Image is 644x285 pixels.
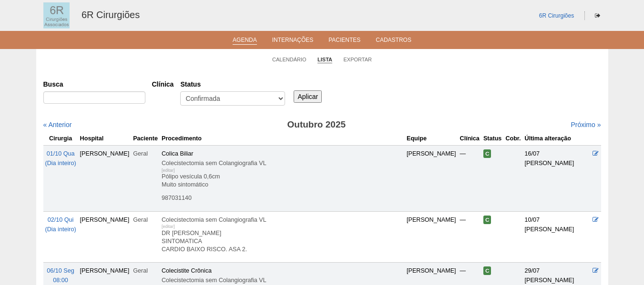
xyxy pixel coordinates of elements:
p: 987031140 [162,194,403,202]
td: Colica Biliar [160,145,405,211]
td: — [458,145,481,211]
span: 01/10 Qua [47,150,75,157]
th: Hospital [78,132,132,146]
a: 6R Cirurgiões [82,10,140,20]
a: 01/10 Qua (Dia inteiro) [45,150,76,167]
div: Geral [133,215,158,225]
a: 6R Cirurgiões [539,12,574,19]
a: Cadastros [376,37,411,46]
td: 10/07 [PERSON_NAME] [523,211,591,262]
span: 08:00 [53,277,68,284]
div: Colecistectomia sem Colangiografia VL [162,215,403,225]
a: Agenda [233,37,257,45]
input: Digite os termos que você deseja procurar. [43,91,145,104]
td: — [458,211,481,262]
span: 02/10 Qui [48,216,74,223]
span: Confirmada [483,216,491,224]
a: 06/10 Seg 08:00 [47,267,74,284]
div: Colecistectomia sem Colangiografia VL [162,158,403,168]
div: Colecistectomia sem Colangiografia VL [162,275,403,285]
a: Editar [593,216,599,223]
a: Calendário [272,56,307,63]
a: Editar [593,150,599,157]
a: Editar [593,267,599,274]
span: 06/10 Seg [47,267,74,274]
div: [editar] [162,166,175,175]
a: Exportar [343,56,372,63]
a: 02/10 Qui (Dia inteiro) [45,216,76,233]
th: Procedimento [160,132,405,146]
td: [PERSON_NAME] [405,211,458,262]
th: Status [481,132,504,146]
i: Sair [595,13,600,19]
a: Próximo » [571,121,601,128]
p: Pólipo vesícula 0,6cm Muito sintomático [162,173,403,189]
span: Confirmada [483,149,491,158]
a: Internações [272,37,314,46]
label: Status [180,79,285,89]
label: Busca [43,79,145,89]
h3: Outubro 2025 [177,118,456,132]
th: Cobr. [503,132,522,146]
a: Lista [317,56,332,63]
div: Geral [133,149,158,158]
span: Confirmada [483,266,491,275]
th: Cirurgia [43,132,78,146]
label: Clínica [152,79,174,89]
td: [PERSON_NAME] [405,145,458,211]
td: [PERSON_NAME] [78,211,132,262]
div: Geral [133,266,158,275]
input: Aplicar [294,90,322,103]
a: « Anterior [43,121,72,128]
span: (Dia inteiro) [45,160,76,167]
a: Pacientes [328,37,360,46]
th: Equipe [405,132,458,146]
div: [editar] [162,222,175,231]
th: Clínica [458,132,481,146]
td: 16/07 [PERSON_NAME] [523,145,591,211]
p: DR [PERSON_NAME] SINTOMATICA CARDIO BAIXO RISCO. ASA 2. [162,229,403,254]
td: [PERSON_NAME] [78,145,132,211]
th: Última alteração [523,132,591,146]
th: Paciente [131,132,160,146]
span: (Dia inteiro) [45,226,76,233]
